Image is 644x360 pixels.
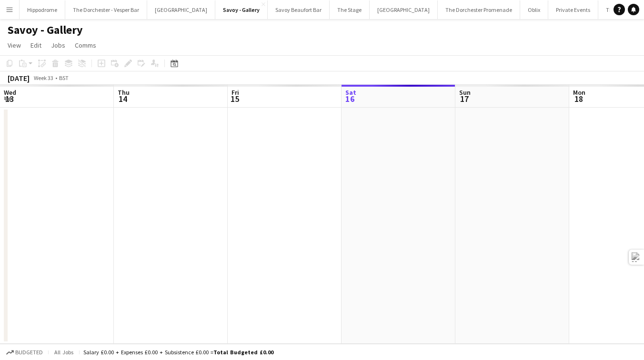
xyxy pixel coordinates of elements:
[147,0,215,19] button: [GEOGRAPHIC_DATA]
[47,39,69,51] a: Jobs
[8,41,21,50] span: View
[75,41,96,50] span: Comms
[8,73,30,83] div: [DATE]
[5,347,44,358] button: Budgeted
[15,349,43,356] span: Budgeted
[20,0,65,19] button: Hippodrome
[231,88,239,97] span: Fri
[52,349,75,356] span: All jobs
[330,0,370,19] button: The Stage
[31,74,55,81] span: Week 33
[2,93,16,104] span: 13
[573,88,585,97] span: Mon
[370,0,438,19] button: [GEOGRAPHIC_DATA]
[83,349,273,356] div: Salary £0.00 + Expenses £0.00 + Subsistence £0.00 =
[213,349,273,356] span: Total Budgeted £0.00
[51,41,65,50] span: Jobs
[27,39,45,51] a: Edit
[520,0,548,19] button: Oblix
[458,93,471,104] span: 17
[4,39,25,51] a: View
[438,0,520,19] button: The Dorchester Promenade
[8,23,83,37] h1: Savoy - Gallery
[59,74,69,81] div: BST
[548,0,598,19] button: Private Events
[345,88,356,97] span: Sat
[268,0,330,19] button: Savoy Beaufort Bar
[71,39,100,51] a: Comms
[116,93,130,104] span: 14
[215,0,268,19] button: Savoy - Gallery
[4,88,16,97] span: Wed
[65,0,147,19] button: The Dorchester - Vesper Bar
[118,88,130,97] span: Thu
[230,93,239,104] span: 15
[572,93,585,104] span: 18
[30,41,41,50] span: Edit
[344,93,356,104] span: 16
[459,88,471,97] span: Sun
